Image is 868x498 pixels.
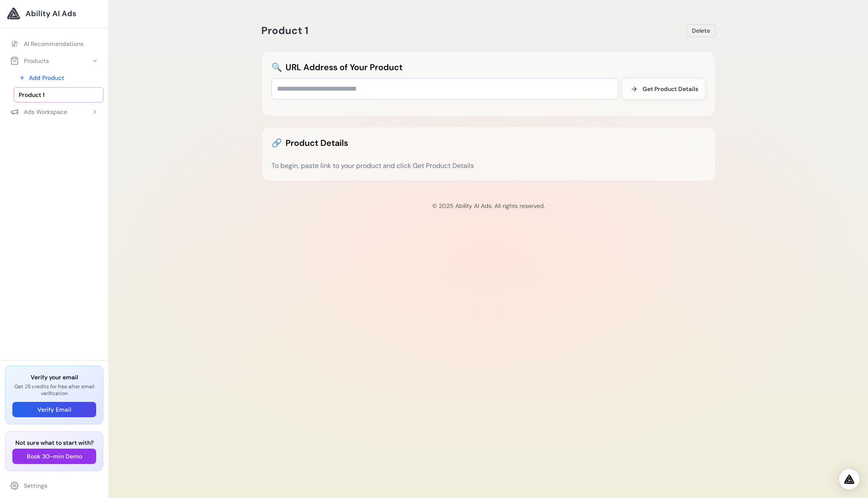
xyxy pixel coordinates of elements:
h3: Not sure what to start with? [12,438,96,447]
div: Ads Workspace [10,108,67,116]
a: AI Recommendations [5,36,103,51]
span: Get Product Details [642,85,698,93]
a: Product 1 [14,87,103,102]
div: Open Intercom Messenger [839,469,859,489]
button: Verify Email [12,402,96,417]
span: Product 1 [261,24,308,37]
button: Get Product Details [622,78,705,100]
p: Get 25 credits for free after email verification [12,383,96,397]
span: Delete [692,26,710,35]
button: Delete [686,24,716,37]
h2: Product Details [271,137,705,149]
a: Ability AI Ads [7,7,102,20]
p: © 2025 Ability AI Ads. All rights reserved. [116,202,861,210]
h3: Verify your email [12,373,96,381]
span: 🔗 [271,137,282,149]
a: Settings [5,478,103,493]
span: Ability AI Ads [26,8,76,20]
button: Ads Workspace [5,104,103,120]
button: Book 30-min Demo [12,449,96,464]
a: Add Product [14,70,103,85]
button: Products [5,53,103,68]
div: To begin, paste link to your product and click Get Product Details [271,161,705,171]
h2: URL Address of Your Product [271,61,705,73]
span: 🔍 [271,61,282,73]
span: Product 1 [19,91,45,99]
div: Products [10,57,49,65]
